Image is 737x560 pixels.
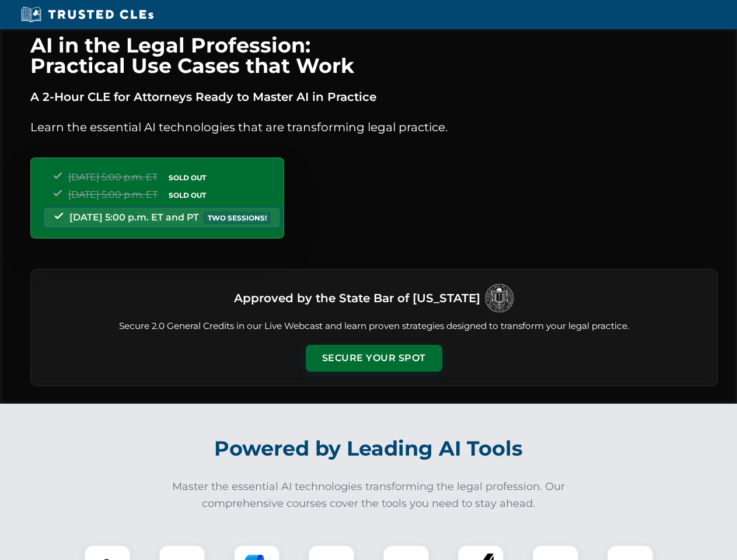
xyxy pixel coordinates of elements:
span: [DATE] 5:00 p.m. ET [68,189,158,200]
p: Master the essential AI technologies transforming the legal profession. Our comprehensive courses... [165,478,573,512]
img: Trusted CLEs [18,6,157,23]
span: [DATE] 5:00 p.m. ET [68,171,158,183]
h2: Powered by Leading AI Tools [46,428,692,469]
img: Logo [485,283,514,313]
h3: Approved by the State Bar of [US_STATE] [234,288,480,309]
p: Learn the essential AI technologies that are transforming legal practice. [30,118,718,136]
p: A 2-Hour CLE for Attorneys Ready to Master AI in Practice [30,87,718,106]
button: Secure Your Spot [306,345,442,372]
p: Secure 2.0 General Credits in our Live Webcast and learn proven strategies designed to transform ... [45,320,703,333]
span: SOLD OUT [165,189,210,201]
span: SOLD OUT [165,171,210,184]
h1: AI in the Legal Profession: Practical Use Cases that Work [30,35,718,76]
